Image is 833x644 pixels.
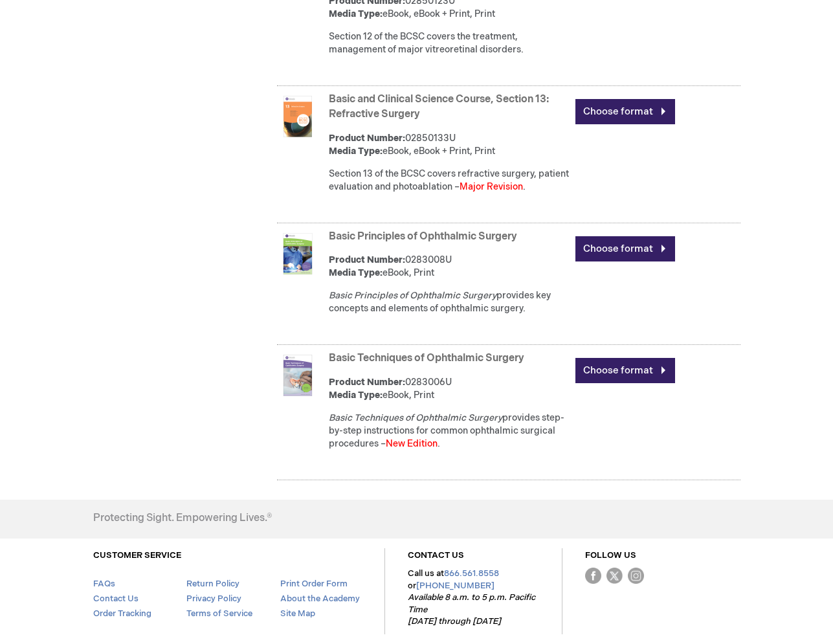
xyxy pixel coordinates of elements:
strong: Product Number: [329,133,405,144]
div: provides step-by-step instructions for common ophthalmic surgical procedures – . [329,412,569,450]
a: Basic and Clinical Science Course, Section 13: Refractive Surgery [329,93,549,120]
img: instagram [628,568,644,584]
h4: Protecting Sight. Empowering Lives.® [93,513,272,524]
img: Basic Techniques of Ophthalmic Surgery [277,355,318,396]
a: About the Academy [280,594,360,604]
img: Twitter [606,568,623,584]
img: Facebook [585,568,601,584]
p: Call us at or [408,568,539,628]
a: CONTACT US [408,550,464,561]
img: Basic Principles of Ophthalmic Surgery [277,233,318,274]
strong: Media Type: [329,267,383,278]
a: [PHONE_NUMBER] [416,581,494,591]
a: Site Map [280,608,315,619]
a: Terms of Service [186,608,252,619]
font: New Edition [386,438,438,449]
div: 02850133U eBook, eBook + Print, Print [329,132,569,158]
a: Order Tracking [93,608,151,619]
a: 866.561.8558 [444,568,499,579]
div: Section 12 of the BCSC covers the treatment, management of major vitreoretinal disorders. [329,30,569,56]
font: Major Revision [460,181,523,192]
a: Privacy Policy [186,594,241,604]
a: Basic Principles of Ophthalmic Surgery [329,230,517,243]
a: Print Order Form [280,579,348,589]
strong: Media Type: [329,146,383,157]
em: Basic Techniques of Ophthalmic Surgery [329,412,502,423]
a: CUSTOMER SERVICE [93,550,181,561]
a: Choose format [575,358,675,383]
div: Section 13 of the BCSC covers refractive surgery, patient evaluation and photoablation – . [329,168,569,194]
a: Return Policy [186,579,239,589]
strong: Product Number: [329,254,405,265]
div: 0283008U eBook, Print [329,254,569,280]
a: Choose format [575,236,675,261]
a: Basic Techniques of Ophthalmic Surgery [329,352,524,364]
div: 0283006U eBook, Print [329,376,569,402]
strong: Media Type: [329,390,383,401]
a: Choose format [575,99,675,124]
strong: Product Number: [329,377,405,388]
em: Basic Principles of Ophthalmic Surgery [329,290,496,301]
strong: Media Type: [329,8,383,19]
img: Basic and Clinical Science Course, Section 13: Refractive Surgery [277,96,318,137]
p: provides key concepts and elements of ophthalmic surgery. [329,289,569,315]
a: FOLLOW US [585,550,636,561]
em: Available 8 a.m. to 5 p.m. Pacific Time [DATE] through [DATE] [408,592,535,627]
a: FAQs [93,579,115,589]
a: Contact Us [93,594,139,604]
